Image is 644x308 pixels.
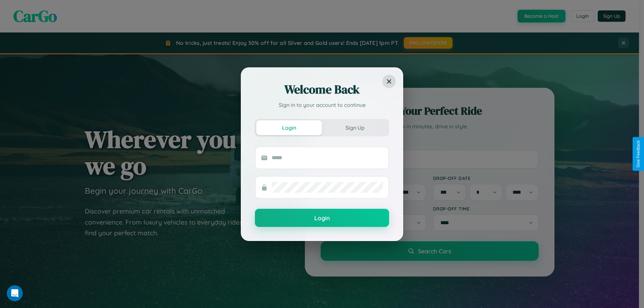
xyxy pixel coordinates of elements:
[255,209,389,227] button: Login
[255,81,389,98] h2: Welcome Back
[7,285,23,301] iframe: Intercom live chat
[255,101,389,109] p: Sign in to your account to continue
[636,140,641,168] div: Give Feedback
[322,120,388,135] button: Sign Up
[256,120,322,135] button: Login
